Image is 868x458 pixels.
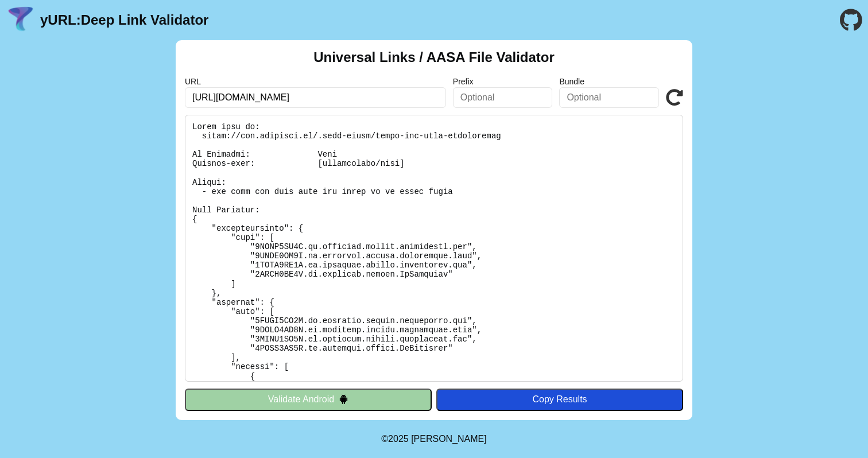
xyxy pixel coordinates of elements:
input: Optional [453,87,553,108]
span: 2025 [388,434,409,444]
img: yURL Logo [6,5,36,35]
button: Validate Android [185,389,432,410]
footer: © [381,420,486,458]
button: Copy Results [436,389,683,410]
img: droidIcon.svg [339,394,348,404]
label: Bundle [559,77,659,86]
input: Optional [559,87,659,108]
label: Prefix [453,77,553,86]
a: Michael Ibragimchayev's Personal Site [411,434,487,444]
pre: Lorem ipsu do: sitam://con.adipisci.el/.sedd-eiusm/tempo-inc-utla-etdoloremag Al Enimadmi: Veni Q... [185,115,683,382]
div: Copy Results [442,394,677,405]
input: Required [185,87,446,108]
h2: Universal Links / AASA File Validator [313,49,555,65]
label: URL [185,77,446,86]
a: yURL:Deep Link Validator [40,12,208,28]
